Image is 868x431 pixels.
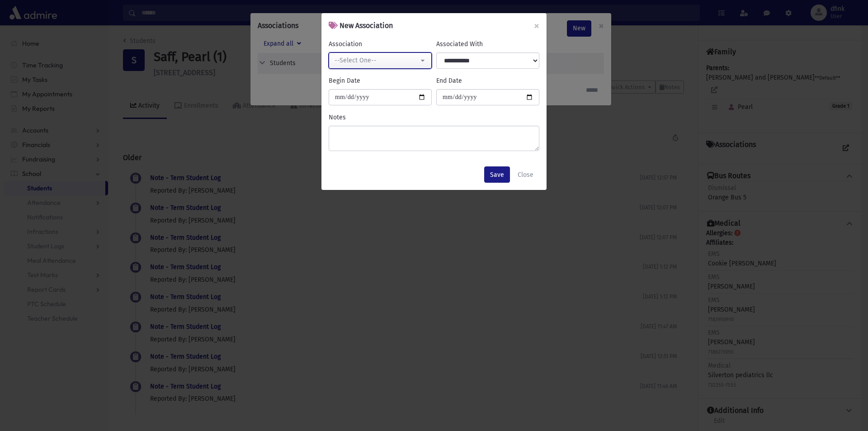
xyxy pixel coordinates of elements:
label: End Date [436,76,462,85]
button: × [527,13,547,38]
label: Associated With [436,39,483,49]
button: --Select One-- [329,52,432,69]
label: Begin Date [329,76,360,85]
label: Notes [329,113,346,122]
button: Close [512,166,539,183]
label: Association [329,39,362,49]
div: --Select One-- [335,56,419,65]
button: Save [484,166,510,183]
h6: New Association [329,20,393,31]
